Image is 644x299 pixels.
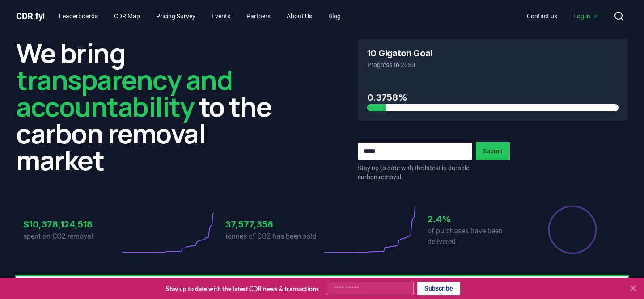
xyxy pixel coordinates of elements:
[428,226,524,247] p: of purchases have been delivered
[573,12,599,21] span: Log in
[520,8,606,24] nav: Main
[566,8,606,24] a: Log in
[16,61,232,125] span: transparency and accountability
[149,8,203,24] a: Pricing Survey
[23,218,120,231] h3: $10,378,124,518
[358,164,472,181] p: Stay up to date with the latest in durable carbon removal.
[239,8,278,24] a: Partners
[225,231,322,242] p: tonnes of CO2 has been sold
[547,205,597,255] div: Percentage of sales delivered
[476,142,510,160] button: Submit
[16,39,286,173] h2: We bring to the carbon removal market
[428,212,524,226] h3: 2.4%
[16,10,45,22] a: CDR.fyi
[107,8,147,24] a: CDR Map
[16,11,45,21] span: CDR fyi
[520,8,564,24] a: Contact us
[52,8,105,24] a: Leaderboards
[367,60,619,69] p: Progress to 2050
[52,8,348,24] nav: Main
[225,218,322,231] h3: 37,577,358
[321,8,348,24] a: Blog
[367,49,432,58] h3: 10 Gigaton Goal
[367,91,619,104] h3: 0.3758%
[280,8,319,24] a: About Us
[204,8,237,24] a: Events
[33,11,36,21] span: .
[23,231,120,242] p: spent on CO2 removal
